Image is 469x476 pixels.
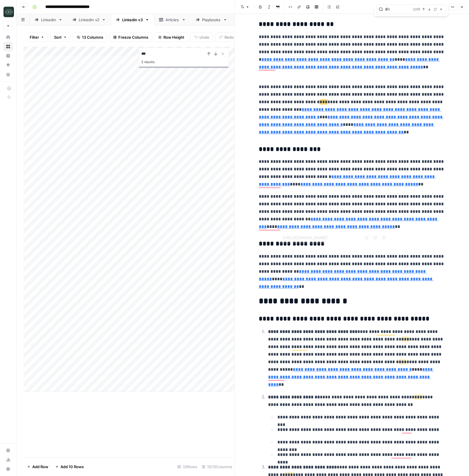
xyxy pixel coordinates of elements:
img: Catalyst Logo [3,7,14,17]
a: Browse [3,42,13,51]
a: Settings [3,446,13,455]
a: Linkedin v2 [67,14,111,26]
div: Linkedin v3 [122,17,143,23]
div: Playbooks [202,17,221,23]
button: Previous Result [205,50,212,57]
div: 2 results [141,58,226,65]
span: Redo [224,34,234,40]
a: Your Data [3,70,13,79]
div: 33 Rows [175,462,199,471]
a: Linkedin v3 [111,14,154,26]
button: Redo [215,33,238,42]
button: Add Row [24,462,52,471]
span: Freeze Columns [118,34,148,40]
span: Add 10 Rows [60,464,84,470]
span: Undo [199,34,209,40]
input: Search [385,6,411,12]
a: Playbooks [191,14,232,26]
button: Next Result [212,50,219,57]
a: Articles [154,14,191,26]
button: Close Search [219,50,226,57]
button: Filter [26,33,48,42]
span: Add Row [32,464,48,470]
span: Filter [30,34,39,40]
div: Linkedin [41,17,56,23]
a: Linkedin [30,14,67,26]
button: Add 10 Rows [52,462,87,471]
div: 13/13 Columns [199,462,235,471]
a: Opportunities [3,60,13,70]
button: Sort [50,33,71,42]
div: Articles [165,17,179,23]
span: Row Height [163,34,184,40]
button: Help + Support [3,464,13,474]
a: Home [3,33,13,42]
button: Freeze Columns [109,33,152,42]
button: Undo [190,33,213,42]
span: 13 Columns [82,34,103,40]
div: Linkedin v2 [79,17,99,23]
span: 2 of 6 [413,7,420,12]
button: 13 Columns [73,33,107,42]
a: Insights [3,51,13,60]
a: Usage [3,455,13,464]
span: Sort [54,34,62,40]
button: Workspace: Catalyst [3,5,13,19]
button: Row Height [154,33,188,42]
